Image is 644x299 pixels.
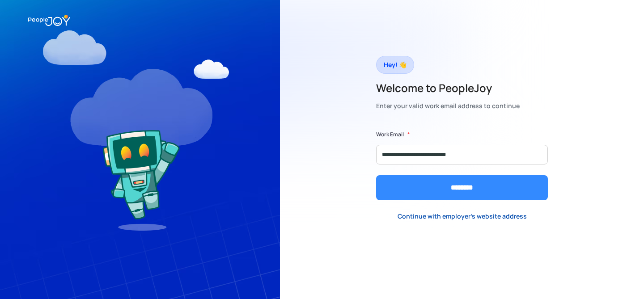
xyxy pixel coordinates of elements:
div: Enter your valid work email address to continue [376,100,520,112]
h2: Welcome to PeopleJoy [376,81,520,95]
form: Form [376,130,548,200]
div: Hey! 👋 [384,59,407,71]
label: Work Email [376,130,404,139]
div: Continue with employer's website address [398,212,527,221]
a: Continue with employer's website address [390,207,534,225]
